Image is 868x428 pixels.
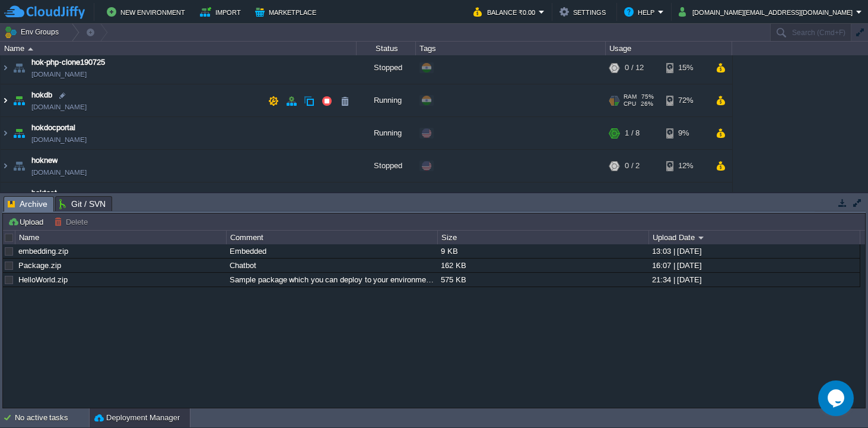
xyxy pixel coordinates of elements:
[31,122,75,134] a: hokdocportal
[31,57,105,69] a: hok-php-clone190725
[416,42,605,55] div: Tags
[438,273,648,287] div: 575 KB
[357,118,416,150] div: Running
[54,216,91,227] button: Delete
[625,52,644,84] div: 0 / 12
[641,94,654,101] span: 75%
[31,155,58,167] a: hoknew
[625,150,640,182] div: 0 / 2
[18,275,68,284] a: HelloWorld.zip
[31,188,57,200] a: hoktest
[666,52,705,84] div: 15%
[357,42,415,55] div: Status
[650,231,860,244] div: Upload Date
[357,183,416,215] div: Stopped
[625,183,644,215] div: 0 / 12
[31,134,87,146] a: [DOMAIN_NAME]
[357,85,416,117] div: Running
[4,24,63,40] button: Env Groups
[1,85,10,117] img: AMDAwAAAACH5BAEAAAAALAAAAAABAAEAAAICRAEAOw==
[8,216,47,227] button: Upload
[255,5,320,19] button: Marketplace
[1,42,356,55] div: Name
[357,52,416,84] div: Stopped
[559,5,609,19] button: Settings
[1,52,10,84] img: AMDAwAAAACH5BAEAAAAALAAAAAABAAEAAAICRAEAOw==
[606,42,732,55] div: Usage
[666,85,705,117] div: 72%
[11,52,27,84] img: AMDAwAAAACH5BAEAAAAALAAAAAABAAEAAAICRAEAOw==
[15,408,89,427] div: No active tasks
[227,259,437,272] div: Chatbot
[11,150,27,182] img: AMDAwAAAACH5BAEAAAAALAAAAAABAAEAAAICRAEAOw==
[31,167,87,179] a: [DOMAIN_NAME]
[818,380,856,416] iframe: chat widget
[649,273,859,287] div: 21:34 | [DATE]
[31,90,52,102] a: hokdb
[31,102,87,114] span: [DOMAIN_NAME]
[94,412,180,424] button: Deployment Manager
[624,94,637,101] span: RAM
[624,101,636,108] span: CPU
[666,118,705,150] div: 9%
[18,247,68,256] a: embedding.zip
[641,101,653,108] span: 26%
[649,259,859,272] div: 16:07 | [DATE]
[438,231,648,244] div: Size
[59,197,106,211] span: Git / SVN
[200,5,244,19] button: Import
[11,85,27,117] img: AMDAwAAAACH5BAEAAAAALAAAAAABAAEAAAICRAEAOw==
[11,183,27,215] img: AMDAwAAAACH5BAEAAAAALAAAAAABAAEAAAICRAEAOw==
[227,273,437,287] div: Sample package which you can deploy to your environment. Feel free to delete and upload a package...
[31,69,87,81] a: [DOMAIN_NAME]
[11,118,27,150] img: AMDAwAAAACH5BAEAAAAALAAAAAABAAEAAAICRAEAOw==
[625,118,640,150] div: 1 / 8
[624,5,658,19] button: Help
[438,244,648,258] div: 9 KB
[8,197,47,212] span: Archive
[666,183,705,215] div: 7%
[227,244,437,258] div: Embedded
[227,231,437,244] div: Comment
[438,259,648,272] div: 162 KB
[4,5,85,20] img: CloudJiffy
[357,150,416,182] div: Stopped
[28,48,33,51] img: AMDAwAAAACH5BAEAAAAALAAAAAABAAEAAAICRAEAOw==
[107,5,189,19] button: New Environment
[16,231,226,244] div: Name
[18,261,61,270] a: Package.zip
[679,5,856,19] button: [DOMAIN_NAME][EMAIL_ADDRESS][DOMAIN_NAME]
[666,150,705,182] div: 12%
[1,183,10,215] img: AMDAwAAAACH5BAEAAAAALAAAAAABAAEAAAICRAEAOw==
[1,150,10,182] img: AMDAwAAAACH5BAEAAAAALAAAAAABAAEAAAICRAEAOw==
[1,118,10,150] img: AMDAwAAAACH5BAEAAAAALAAAAAABAAEAAAICRAEAOw==
[473,5,539,19] button: Balance ₹0.00
[649,244,859,258] div: 13:03 | [DATE]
